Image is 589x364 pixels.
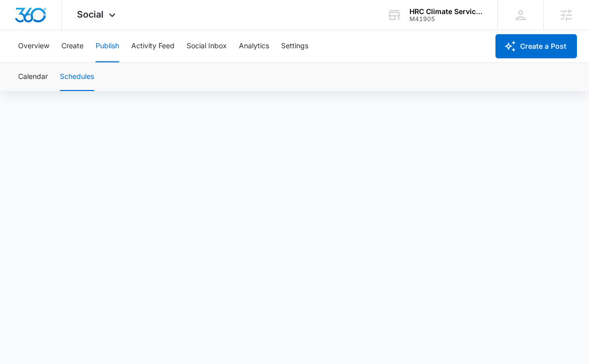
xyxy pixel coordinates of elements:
button: Create a Post [495,34,577,58]
button: Publish [96,30,119,62]
button: Social Inbox [187,30,227,62]
button: Activity Feed [131,30,175,62]
span: Social [77,9,104,20]
button: Overview [18,30,49,62]
div: account id [409,16,483,23]
button: Schedules [60,63,94,91]
button: Calendar [18,63,48,91]
button: Settings [281,30,308,62]
button: Create [61,30,83,62]
div: account name [409,8,483,16]
button: Analytics [239,30,269,62]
